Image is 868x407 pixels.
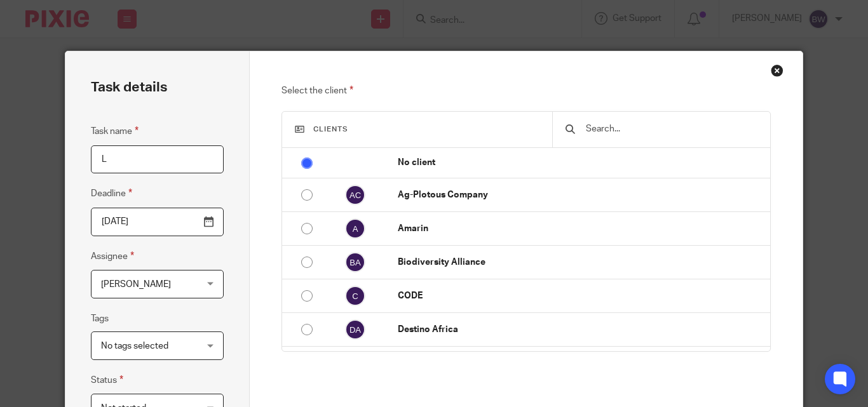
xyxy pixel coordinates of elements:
[398,156,764,169] p: No client
[345,319,365,340] img: svg%3E
[398,290,764,302] p: CODE
[398,323,764,336] p: Destino Africa
[101,280,171,289] span: [PERSON_NAME]
[91,77,167,98] h2: Task details
[281,83,770,98] p: Select the client
[91,208,224,236] input: Pick a date
[345,286,365,306] img: svg%3E
[585,122,757,136] input: Search...
[101,342,168,350] span: No tags selected
[91,312,109,325] label: Tags
[398,189,764,201] p: Ag-Plotous Company
[345,252,365,272] img: svg%3E
[771,64,783,77] div: Close this dialog window
[345,185,365,205] img: svg%3E
[398,222,764,235] p: Amarin
[398,256,764,269] p: Biodiversity Alliance
[345,218,365,239] img: svg%3E
[91,124,139,138] label: Task name
[91,145,224,174] input: Task name
[91,373,123,387] label: Status
[91,249,134,264] label: Assignee
[91,186,132,201] label: Deadline
[313,126,348,133] span: Clients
